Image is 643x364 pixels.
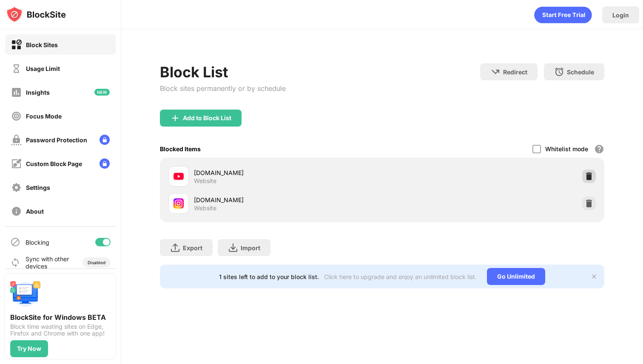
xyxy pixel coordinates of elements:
div: Export [183,244,202,251]
div: Settings [26,184,50,191]
img: settings-off.svg [11,182,22,193]
div: Try Now [17,345,41,352]
img: push-desktop.svg [10,279,41,310]
div: 1 sites left to add to your block list. [219,273,319,280]
div: About [26,208,44,215]
div: Block sites permanently or by schedule [160,84,286,93]
div: [DOMAIN_NAME] [194,195,382,204]
div: Password Protection [26,136,87,144]
img: logo-blocksite.svg [6,6,66,23]
img: favicons [174,171,184,181]
div: Add to Block List [183,115,231,121]
div: Whitelist mode [545,145,588,152]
img: focus-off.svg [11,111,22,121]
img: time-usage-off.svg [11,63,22,74]
div: Website [194,204,216,212]
img: new-icon.svg [94,89,110,96]
div: Go Unlimited [487,268,545,285]
div: animation [534,6,592,23]
div: Usage Limit [26,65,60,72]
img: block-on.svg [11,40,22,50]
div: Website [194,177,216,185]
img: customize-block-page-off.svg [11,158,22,169]
img: password-protection-off.svg [11,135,22,145]
div: BlockSite for Windows BETA [10,313,111,322]
img: x-button.svg [591,273,597,280]
img: about-off.svg [11,206,22,217]
div: Focus Mode [26,113,62,120]
div: Login [612,11,629,19]
div: Insights [26,89,50,96]
div: Block List [160,63,286,81]
div: Blocking [26,239,49,246]
div: Click here to upgrade and enjoy an unlimited block list. [324,273,477,280]
img: lock-menu.svg [100,135,110,145]
div: Custom Block Page [26,160,82,167]
div: Import [241,244,260,251]
div: Block Sites [26,41,58,48]
div: Schedule [567,68,594,76]
img: favicons [174,198,184,209]
div: Block time wasting sites on Edge, Firefox and Chrome with one app! [10,323,111,337]
div: Sync with other devices [26,255,69,270]
img: blocking-icon.svg [10,237,20,247]
div: Blocked Items [160,145,201,152]
div: Disabled [88,260,105,265]
img: insights-off.svg [11,87,22,98]
img: sync-icon.svg [10,257,20,268]
div: Redirect [503,68,527,76]
img: lock-menu.svg [100,158,110,169]
div: [DOMAIN_NAME] [194,168,382,177]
